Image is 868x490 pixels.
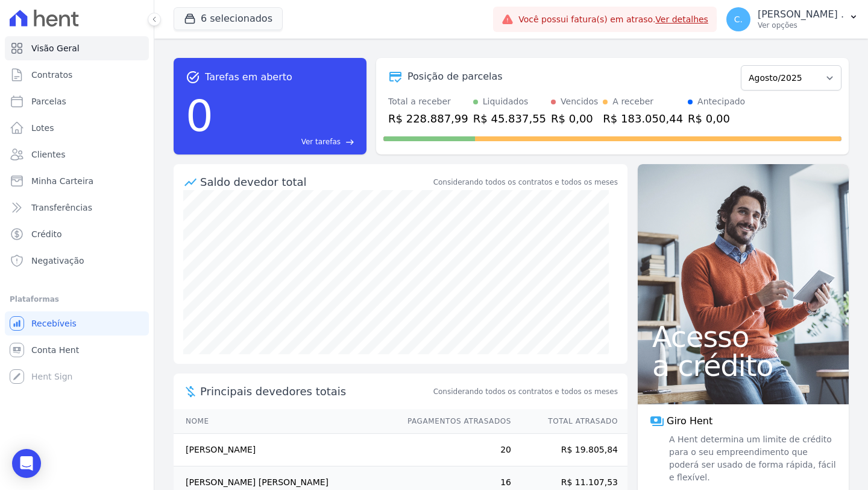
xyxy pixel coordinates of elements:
a: Lotes [5,116,149,140]
th: Nome [174,409,396,434]
div: Open Intercom Messenger [12,449,41,478]
button: C. [PERSON_NAME] . Ver opções [717,2,868,36]
span: Principais devedores totais [200,383,431,399]
span: Minha Carteira [31,175,93,187]
div: A receber [612,95,653,108]
a: Contratos [5,63,149,87]
a: Minha Carteira [5,169,149,193]
a: Parcelas [5,89,149,113]
td: 20 [396,434,512,466]
div: Plataformas [10,292,144,307]
span: Lotes [31,122,54,134]
span: east [345,138,354,147]
div: Considerando todos os contratos e todos os meses [433,177,618,188]
span: Você possui fatura(s) em atraso. [518,13,708,26]
span: a crédito [652,351,834,380]
a: Clientes [5,142,149,167]
span: C. [734,15,743,24]
td: [PERSON_NAME] [174,434,396,466]
div: R$ 183.050,44 [603,110,683,127]
span: Conta Hent [31,344,79,356]
a: Conta Hent [5,338,149,362]
td: R$ 19.805,84 [512,434,627,466]
div: R$ 0,00 [688,110,745,127]
a: Recebíveis [5,311,149,336]
span: A Hent determina um limite de crédito para o seu empreendimento que poderá ser usado de forma ráp... [667,433,837,484]
div: Antecipado [697,95,745,108]
span: Clientes [31,148,65,161]
span: task_alt [186,70,200,84]
p: Ver opções [758,21,844,30]
div: 0 [186,84,213,147]
a: Crédito [5,222,149,246]
a: Ver detalhes [655,14,708,24]
div: Posição de parcelas [407,69,503,84]
p: [PERSON_NAME] . [758,8,844,21]
div: R$ 228.887,99 [388,110,468,127]
th: Total Atrasado [512,409,627,434]
span: Transferências [31,202,92,214]
div: Liquidados [483,95,529,108]
th: Pagamentos Atrasados [396,409,512,434]
span: Considerando todos os contratos e todos os meses [433,386,618,397]
div: Total a receber [388,95,468,108]
a: Ver tarefas east [218,136,354,147]
span: Ver tarefas [301,136,341,147]
span: Negativação [31,255,84,267]
span: Acesso [652,322,834,351]
span: Parcelas [31,95,66,107]
a: Visão Geral [5,36,149,60]
button: 6 selecionados [174,7,283,30]
a: Negativação [5,249,149,273]
div: R$ 0,00 [551,110,598,127]
a: Transferências [5,196,149,220]
span: Crédito [31,228,62,240]
span: Tarefas em aberto [205,70,292,84]
div: Saldo devedor total [200,174,431,190]
span: Contratos [31,69,72,81]
div: R$ 45.837,55 [473,110,546,127]
div: Vencidos [561,95,598,108]
span: Giro Hent [667,414,712,428]
span: Recebíveis [31,317,77,329]
span: Visão Geral [31,42,80,54]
